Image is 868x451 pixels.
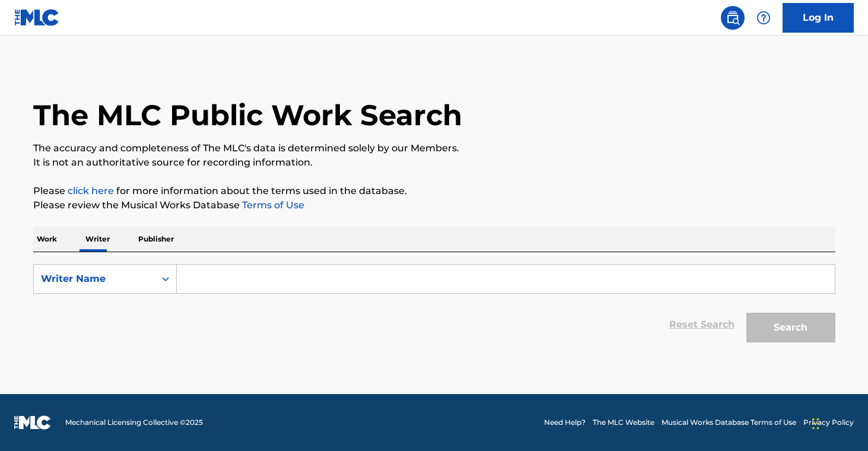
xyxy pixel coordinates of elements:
a: The MLC Website [593,417,654,428]
a: Musical Works Database Terms of Use [662,417,796,428]
a: click here [68,185,114,196]
img: search [726,11,740,25]
iframe: Chat Widget [809,394,868,451]
h1: The MLC Public Work Search [33,97,462,133]
img: logo [14,415,51,430]
p: It is not an authoritative source for recording information. [33,155,835,170]
p: Work [33,227,61,252]
p: The accuracy and completeness of The MLC's data is determined solely by our Members. [33,141,835,155]
a: Terms of Use [240,199,304,211]
p: Please review the Musical Works Database [33,198,835,212]
img: MLC Logo [14,9,60,26]
form: Search Form [33,264,835,348]
a: Public Search [721,6,745,30]
div: Drag [812,406,819,442]
p: Publisher [135,227,177,252]
p: Please for more information about the terms used in the database. [33,184,835,198]
p: Writer [82,227,113,252]
div: Help [752,6,775,30]
img: help [756,11,771,25]
a: Privacy Policy [803,417,854,428]
a: Need Help? [544,417,586,428]
div: Writer Name [41,272,148,286]
span: Mechanical Licensing Collective © 2025 [65,417,203,428]
a: Log In [783,3,854,33]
